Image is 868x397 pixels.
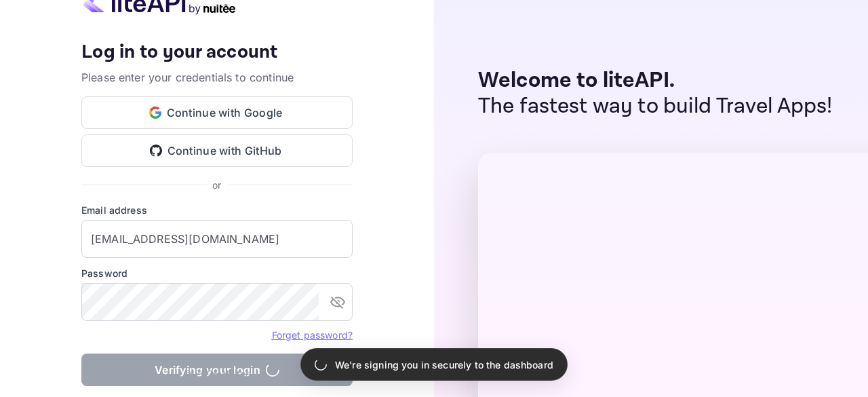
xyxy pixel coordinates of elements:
[81,41,353,64] h4: Log in to your account
[81,134,353,167] button: Continue with GitHub
[81,69,353,86] p: Please enter your credentials to continue
[272,328,353,341] a: Forget password?
[212,178,221,192] p: or
[81,96,353,129] button: Continue with Google
[478,68,833,94] p: Welcome to liteAPI.
[324,288,351,316] button: toggle password visibility
[81,220,353,258] input: Enter your email address
[183,366,252,381] p: © 2025 Nuitee
[81,266,353,280] label: Password
[272,329,353,341] a: Forget password?
[478,94,833,119] p: The fastest way to build Travel Apps!
[335,358,553,372] p: We're signing you in securely to the dashboard
[81,203,353,217] label: Email address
